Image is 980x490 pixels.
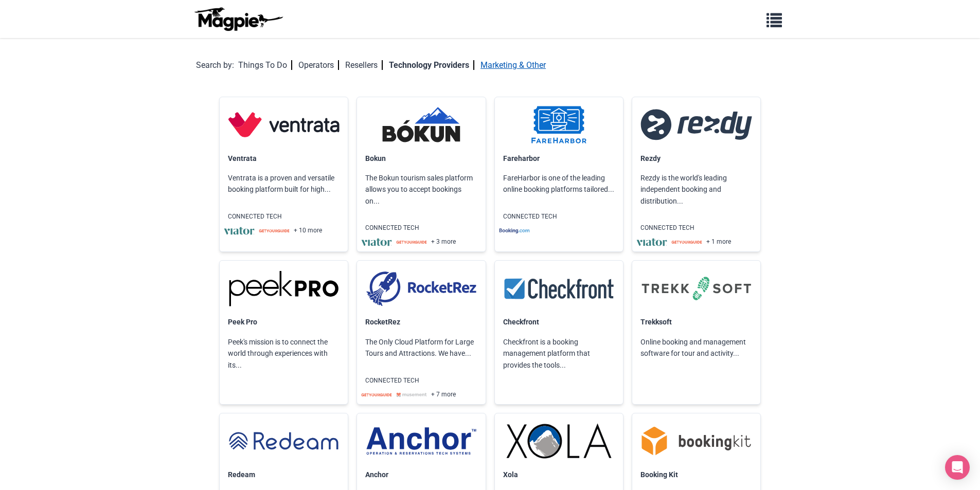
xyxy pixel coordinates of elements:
p: The Bokun tourism sales platform allows you to accept bookings on... [357,164,485,215]
a: Peek Pro [228,318,257,326]
p: CONNECTED TECH [632,219,760,237]
img: Ventrata logo [228,105,340,144]
a: Bokun [365,154,386,162]
img: Xola logo [503,422,615,461]
div: + 10 more [224,226,348,236]
p: CONNECTED TECH [357,219,485,237]
p: Rezdy is the world's leading independent booking and distribution... [632,164,760,215]
a: RocketRez [365,318,400,326]
a: Trekksoft [640,318,672,326]
div: Search by: [196,59,234,72]
img: o0sjzowjcva6lv7rkc9y.svg [259,226,290,236]
img: fd58q73ijqpthwdnpuqf.svg [396,390,427,400]
img: Rezdy logo [640,105,752,144]
p: Checkfront is a booking management platform that provides the tools... [495,328,623,379]
a: Technology Providers [389,60,474,70]
p: Peek's mission is to connect the world through experiences with its... [220,328,348,379]
img: Peek Pro logo [228,269,340,308]
a: Marketing & Other [480,60,546,70]
a: Ventrata [228,154,257,162]
img: RocketRez logo [365,269,477,308]
div: + 3 more [361,237,485,247]
a: Fareharbor [503,154,540,162]
p: CONNECTED TECH [495,208,623,226]
a: Rezdy [640,154,661,162]
a: Booking Kit [640,470,678,479]
div: + 1 more [636,237,760,247]
img: Checkfront logo [503,269,615,308]
img: Trekksoft logo [640,269,752,308]
img: Fareharbor logo [503,105,615,144]
img: logo-ab69f6fb50320c5b225c76a69d11143b.png [192,7,284,31]
a: Resellers [345,60,383,70]
img: vbqrramwp3xkpi4ekcjz.svg [636,237,667,247]
img: o0sjzowjcva6lv7rkc9y.svg [361,390,392,400]
img: Anchor logo [365,422,477,461]
a: Checkfront [503,318,539,326]
a: Things To Do [238,60,292,70]
div: Open Intercom Messenger [945,455,970,480]
p: FareHarbor is one of the leading online booking platforms tailored... [495,164,623,204]
a: Xola [503,470,518,479]
img: Booking Kit logo [640,422,752,461]
p: The Only Cloud Platform for Large Tours and Attractions. We have... [357,328,485,368]
p: Online booking and management software for tour and activity... [632,328,760,368]
div: + 7 more [361,390,485,400]
a: Anchor [365,470,388,479]
img: Redeam logo [228,422,340,461]
img: o0sjzowjcva6lv7rkc9y.svg [671,237,702,247]
img: vbqrramwp3xkpi4ekcjz.svg [361,237,392,247]
img: Bokun logo [365,105,477,144]
p: CONNECTED TECH [357,372,485,390]
img: o0sjzowjcva6lv7rkc9y.svg [396,237,427,247]
p: Ventrata is a proven and versatile booking platform built for high... [220,164,348,204]
a: Operators [298,60,339,70]
img: kf7ioambjhm6fepstxag.svg [499,226,530,236]
img: vbqrramwp3xkpi4ekcjz.svg [224,226,255,236]
p: CONNECTED TECH [220,208,348,226]
a: Redeam [228,470,255,479]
